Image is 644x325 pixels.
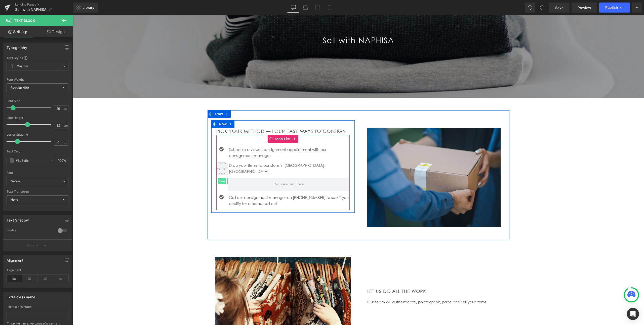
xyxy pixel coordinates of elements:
[156,179,277,191] p: Call our consignment manager on [PHONE_NUMBER] to see if you qualify for a home call out
[63,124,68,127] span: em
[219,120,226,128] a: Expand / Collapse
[287,3,299,13] a: Desktop
[555,5,563,10] span: Save
[83,5,94,10] span: Library
[63,107,68,110] span: px
[3,239,72,251] button: More settings
[151,95,158,103] a: Expand / Collapse
[578,5,591,10] span: Preview
[525,3,535,13] button: Undo
[7,190,68,193] div: Text Transform
[73,15,644,325] iframe: To enrich screen reader interactions, please activate Accessibility in Grammarly extension settings
[7,305,68,309] div: Extra class name
[11,198,18,201] b: None
[7,228,53,234] div: Enable
[144,113,277,120] h2: PICK YOUR METHOD — FOUR EASY WAYS TO CONSIGN
[155,105,162,113] a: Expand / Collapse
[7,255,24,262] div: Alignment
[8,13,12,17] img: website_grey.svg
[141,95,151,103] span: Row
[7,56,68,60] div: Text Styles
[11,86,29,89] b: Regular 400
[7,150,68,153] div: Text Color
[537,3,547,13] button: Redo
[7,99,68,103] div: Font Size
[27,243,47,248] p: More settings
[73,3,98,13] a: New Library
[145,105,155,113] span: Row
[627,308,639,320] div: Open Intercom Messenger
[7,171,68,175] div: Font
[8,8,12,12] img: logo_orange.svg
[14,29,18,33] img: tab_domain_overview_orange.svg
[572,3,597,13] a: Preview
[14,19,35,23] span: Text Block
[201,120,219,128] span: Icon List
[7,292,35,299] div: Extra class name
[7,215,29,222] div: Text Shadow
[295,284,415,290] p: Our team will authenticate, photograph, price and sell your items.
[16,158,48,163] input: Color
[14,8,25,12] div: v 4.0.25
[632,3,642,13] button: More
[156,147,277,159] p: Drop your items to our store in [GEOGRAPHIC_DATA], [GEOGRAPHIC_DATA]
[7,268,68,272] div: Alignment
[605,6,618,10] span: Publish
[7,133,68,136] div: Letter Spacing
[299,3,311,13] a: Laptop
[224,21,347,30] h1: Sell with NAPHISA
[15,3,73,7] a: Landing Pages
[63,141,68,144] span: px
[50,29,54,33] img: tab_keywords_by_traffic_grey.svg
[156,131,277,143] p: Schedule a virtual consignment appointment with our consignment manager
[7,43,27,50] div: Typography
[13,13,55,17] div: Domain: [DOMAIN_NAME]
[599,3,630,13] button: Publish
[56,30,85,33] div: Keywords by Traffic
[145,163,153,169] span: Icon
[17,64,28,69] b: Custom
[37,26,74,37] a: Design
[7,78,68,81] div: Font Weight
[15,8,47,12] span: Sell with NAPHISA
[324,3,336,13] a: Mobile
[7,116,68,120] div: Line Height
[295,273,415,280] h2: LET US DO ALL THE WORK
[19,30,45,33] div: Domain Overview
[311,3,324,13] a: Tablet
[11,179,21,184] i: Default
[56,156,68,165] div: %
